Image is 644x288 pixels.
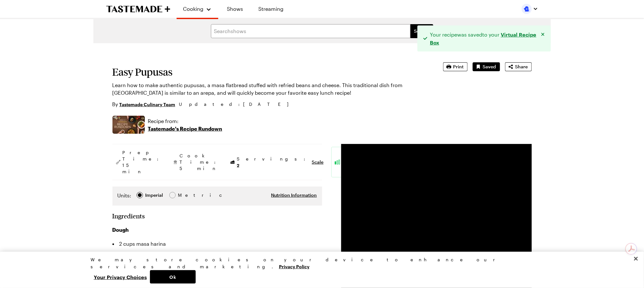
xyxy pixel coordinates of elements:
a: More information about your privacy, opens in a new tab [279,263,309,269]
button: Your Privacy Choices [91,270,150,284]
button: Ok [150,270,196,284]
button: Close [629,252,643,266]
div: Privacy [91,256,548,284]
div: We may store cookies on your device to enhance our services and marketing. [91,256,548,270]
